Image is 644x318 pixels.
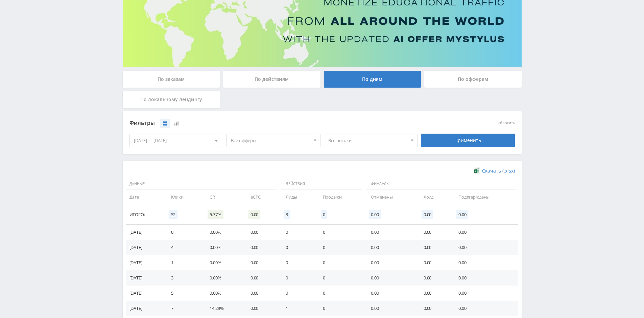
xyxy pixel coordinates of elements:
td: [DATE] [126,225,164,240]
td: 0.00% [203,255,244,270]
div: По офферам [424,71,522,88]
td: 0 [316,225,364,240]
td: Холд [417,189,452,205]
button: сбросить [498,121,515,125]
td: 0.00% [203,240,244,255]
td: [DATE] [126,240,164,255]
div: [DATE] — [DATE] [130,134,223,147]
td: CR [203,189,244,205]
td: 0.00 [417,301,452,316]
td: 0.00 [364,225,417,240]
td: 0 [316,301,364,316]
td: Клики [164,189,203,205]
td: 0.00 [244,225,279,240]
td: 0 [279,286,316,301]
td: 0.00 [364,255,417,270]
td: eCPC [244,189,279,205]
td: 0.00 [244,270,279,286]
td: 0.00 [417,240,452,255]
td: 0.00 [452,301,518,316]
div: По локальному лендингу [123,91,220,108]
td: 0.00 [452,225,518,240]
span: Данные: [126,178,278,190]
td: 5 [164,286,203,301]
td: 14.29% [203,301,244,316]
td: Отменены [364,189,417,205]
td: [DATE] [126,270,164,286]
span: Финансы: [366,178,516,190]
div: По дням [324,71,421,88]
td: 0 [164,225,203,240]
span: 0.00 [456,210,468,219]
td: 7 [164,301,203,316]
td: [DATE] [126,255,164,270]
td: 1 [164,255,203,270]
td: [DATE] [126,301,164,316]
span: 0.00 [248,210,260,219]
td: 1 [279,301,316,316]
td: 0.00 [417,225,452,240]
td: Лиды [279,189,316,205]
td: 0.00 [364,240,417,255]
span: 0.00 [422,210,433,219]
td: 0 [279,270,316,286]
td: 0.00 [364,270,417,286]
td: Дата [126,189,164,205]
td: 0.00 [417,255,452,270]
span: 52 [169,210,178,219]
td: 4 [164,240,203,255]
td: 0 [316,286,364,301]
td: 0.00 [364,301,417,316]
span: Скачать (.xlsx) [482,168,515,174]
td: 3 [164,270,203,286]
td: 0.00 [364,286,417,301]
td: 0.00 [417,270,452,286]
td: 0.00 [452,270,518,286]
span: 0 [321,210,327,219]
td: 0 [316,255,364,270]
a: Скачать (.xlsx) [474,167,515,174]
td: 0.00 [244,301,279,316]
td: 0.00 [417,286,452,301]
td: Продажи [316,189,364,205]
td: 0 [279,240,316,255]
span: Действия: [281,178,362,190]
td: 0.00% [203,270,244,286]
td: 0.00 [452,286,518,301]
td: 0 [279,255,316,270]
span: 5.77% [208,210,223,219]
td: [DATE] [126,286,164,301]
td: 0 [279,225,316,240]
td: 0.00 [244,240,279,255]
td: Подтверждены [452,189,518,205]
div: По заказам [123,71,220,88]
td: 0.00 [452,240,518,255]
span: 3 [284,210,290,219]
td: 0 [316,270,364,286]
td: 0.00 [244,286,279,301]
td: 0.00 [452,255,518,270]
td: 0.00 [244,255,279,270]
div: Применить [421,134,515,147]
td: 0.00% [203,286,244,301]
span: Все офферы [231,134,310,147]
div: Фильтры [129,118,418,128]
td: Итого: [126,205,164,225]
img: xlsx [474,167,480,174]
span: 0.00 [369,210,381,219]
td: 0.00% [203,225,244,240]
span: Все потоки [328,134,407,147]
td: 0 [316,240,364,255]
div: По действиям [223,71,320,88]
